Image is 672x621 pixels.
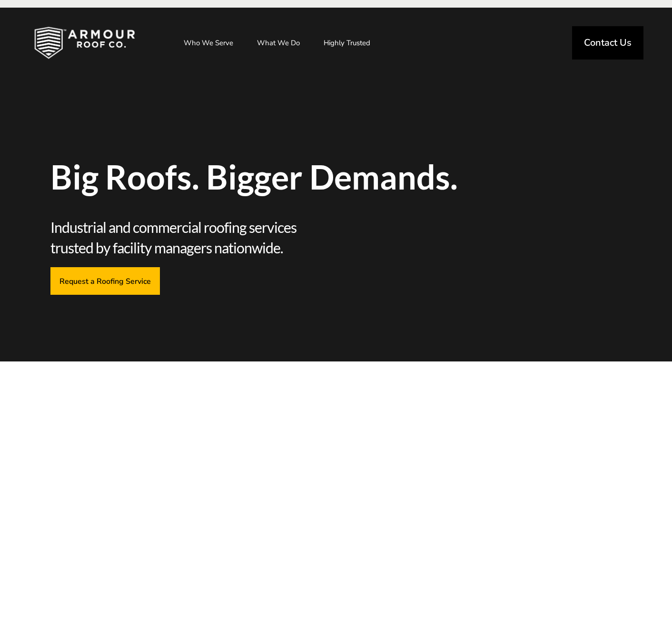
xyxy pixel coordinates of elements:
a: What We Do [247,31,309,55]
a: Highly Trusted [314,31,380,55]
span: Industrial and commercial roofing services trusted by facility managers nationwide. [50,217,333,258]
a: Contact Us [572,26,643,60]
span: Request a Roofing Service [59,276,151,285]
img: Industrial and Commercial Roofing Company | Armour Roof Co. [19,19,150,67]
span: Contact Us [584,38,632,48]
a: Who We Serve [174,31,243,55]
a: Request a Roofing Service [50,267,160,294]
span: Big Roofs. Bigger Demands. [50,160,474,193]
